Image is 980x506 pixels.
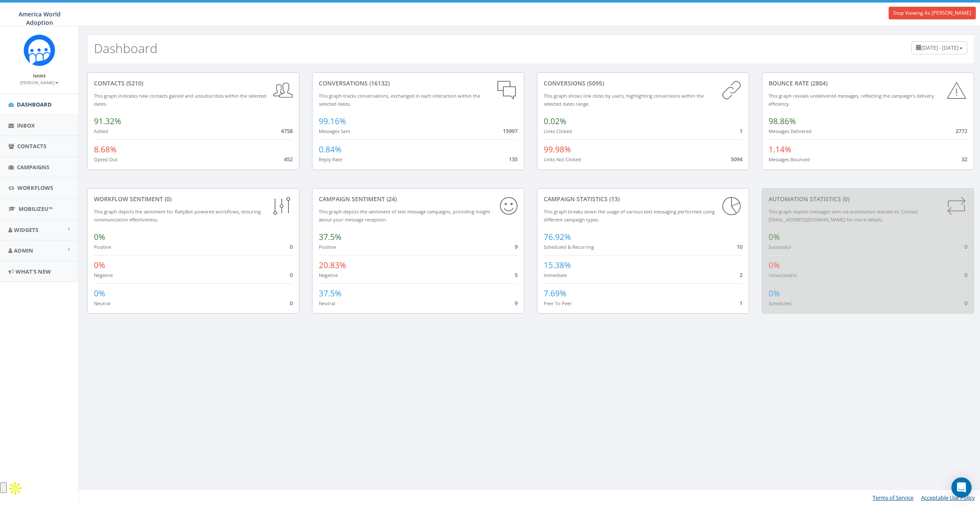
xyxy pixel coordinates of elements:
[544,260,571,271] span: 15.38%
[94,288,105,299] span: 0%
[94,195,293,203] div: Workflow Sentiment
[319,260,346,271] span: 20.83%
[319,93,480,107] small: This graph tracks conversations, exchanged in each interaction within the selected dates.
[125,79,143,87] span: (5210)
[14,247,33,254] span: Admin
[544,232,571,242] span: 76.92%
[319,116,346,127] span: 99.16%
[961,155,967,163] span: 32
[319,272,338,278] small: Negative
[809,79,828,87] span: (2804)
[281,127,293,135] span: 4758
[544,116,566,127] span: 0.02%
[24,35,55,66] img: Rally_Corp_Icon.png
[17,184,53,192] span: Workflows
[385,195,397,203] span: (24)
[769,272,797,278] small: Unsuccessful
[16,268,51,275] span: What's New
[7,480,24,497] img: Apollo
[17,163,49,171] span: Campaigns
[94,93,266,107] small: This graph indicates new contacts gained and unsubscribes within the selected dates.
[94,156,117,162] small: Opted Out
[740,127,742,135] span: 1
[740,299,742,307] span: 1
[94,79,293,88] div: contacts
[503,127,518,135] span: 15997
[94,116,121,127] span: 91.32%
[17,142,46,150] span: Contacts
[20,80,59,85] small: [PERSON_NAME]
[94,272,113,278] small: Negative
[544,156,581,162] small: Links Not Clicked
[319,288,342,299] span: 37.5%
[769,156,810,162] small: Messages Bounced
[14,226,38,234] span: Widgets
[769,288,780,299] span: 0%
[964,299,967,307] span: 0
[544,300,572,306] small: Peer To Peer
[94,208,261,223] small: This graph depicts the sentiment for RallyBot-powered workflows, ensuring communication effective...
[94,300,110,306] small: Neutral
[544,128,572,134] small: Links Clicked
[841,195,849,203] span: (0)
[956,127,967,135] span: 2772
[17,101,52,108] span: Dashboard
[769,116,796,127] span: 98.86%
[544,272,567,278] small: Immediate
[319,156,342,162] small: Reply Rate
[731,155,742,163] span: 5094
[290,299,293,307] span: 0
[769,93,934,107] small: This graph reveals undelivered messages, reflecting the campaign's delivery efficiency.
[163,195,171,203] span: (0)
[544,208,715,223] small: This graph breaks down the usage of various text messaging performed using different campaign types.
[94,144,117,155] span: 8.68%
[769,195,967,203] div: Automation Statistics
[319,128,350,134] small: Messages Sent
[951,477,972,498] div: Open Intercom Messenger
[94,260,105,271] span: 0%
[889,7,976,19] a: Stop Viewing As [PERSON_NAME]
[319,300,335,306] small: Neutral
[94,244,111,250] small: Positive
[17,122,35,129] span: Inbox
[964,243,967,250] span: 0
[19,10,61,27] span: America World Adoption
[740,271,742,279] span: 2
[964,271,967,279] span: 0
[319,208,490,223] small: This graph depicts the sentiment of text message campaigns, providing insight about your message ...
[515,271,518,279] span: 5
[33,73,46,79] small: Name
[921,494,975,501] a: Acceptable Use Policy
[94,128,108,134] small: Added
[769,244,791,250] small: Successful
[544,93,704,107] small: This graph shows link clicks by users, highlighting conversions within the selected dates range.
[515,299,518,307] span: 9
[769,260,780,271] span: 0%
[544,244,594,250] small: Scheduled & Recurring
[368,79,390,87] span: (16132)
[769,208,918,223] small: This graph depicts messages sent via automation standards. Contact [EMAIL_ADDRESS][DOMAIN_NAME] f...
[319,195,518,203] div: Campaign Sentiment
[94,41,158,55] h2: Dashboard
[20,78,59,86] a: [PERSON_NAME]
[319,79,518,88] div: conversations
[921,44,959,51] span: [DATE] - [DATE]
[509,155,518,163] span: 135
[290,271,293,279] span: 0
[319,232,342,242] span: 37.5%
[769,232,780,242] span: 0%
[94,232,105,242] span: 0%
[544,195,742,203] div: Campaign Statistics
[769,300,791,306] small: Scheduled
[290,243,293,250] span: 0
[544,288,566,299] span: 7.69%
[608,195,620,203] span: (13)
[544,79,742,88] div: conversions
[585,79,604,87] span: (5095)
[19,205,53,213] span: MobilizeU™
[769,144,791,155] span: 1.14%
[515,243,518,250] span: 9
[319,244,336,250] small: Positive
[769,128,812,134] small: Messages Delivered
[737,243,742,250] span: 10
